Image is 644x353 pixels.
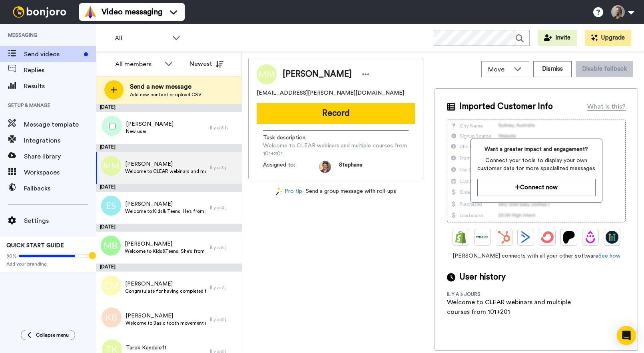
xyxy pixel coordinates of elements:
div: [DATE] [96,224,242,232]
button: Connect now [477,179,596,196]
div: Open Intercom Messenger [617,326,636,345]
span: [PERSON_NAME] connects with all your other software [447,252,626,260]
span: [PERSON_NAME] [125,160,206,168]
img: Patreon [562,231,575,244]
span: Welcome to CLEAR webinars and multiple courses from 101+201 [263,142,409,158]
span: Fallbacks [24,184,96,193]
span: Send a new message [130,82,201,91]
button: Invite [538,30,577,46]
img: Hubspot [498,231,510,244]
img: magic-wand.svg [276,187,283,196]
img: cm.png [101,276,121,295]
span: [PERSON_NAME] [126,120,173,128]
span: Move [488,65,510,74]
div: il y a 3 jours [447,291,499,297]
span: New user [126,128,173,135]
button: Record [257,103,415,124]
img: GoHighLevel [606,231,618,244]
div: Il y a 4 j [210,204,238,211]
span: 80% [6,253,17,259]
span: Congratulate for having completed free intro course [125,288,206,294]
span: Add new contact or upload CSV [130,91,201,98]
span: [PERSON_NAME] [283,68,352,80]
div: - Send a group message with roll-ups [248,187,423,196]
img: Drip [584,231,597,244]
img: vm-color.svg [84,6,97,18]
div: [DATE] [96,104,242,112]
span: Integrations [24,136,96,145]
div: [DATE] [96,184,242,192]
span: Workspaces [24,168,96,177]
span: Collapse menu [36,332,69,338]
span: [PERSON_NAME] [125,240,206,248]
button: Upgrade [585,30,631,46]
span: Want a greater impact and engagement? [477,145,596,153]
div: [DATE] [96,144,242,152]
a: See how [598,253,620,259]
span: Settings [24,216,96,226]
span: Connect your tools to display your own customer data for more specialized messages [477,157,596,173]
button: Dismiss [533,61,572,77]
div: Welcome to CLEAR webinars and multiple courses from 101+201 [447,297,575,317]
div: Il y a 5 j [210,244,238,251]
span: Assigned to: [263,161,319,173]
div: Il y a 3 j [210,165,238,171]
div: What is this? [587,102,626,111]
div: Tooltip anchor [89,252,96,259]
span: All [115,34,168,43]
span: Share library [24,152,96,161]
span: Tarek Kandaleft [126,344,191,352]
span: Welcome to Kids& Teens. He's from [US_STATE], [GEOGRAPHIC_DATA] [125,208,206,214]
img: bj-logo-header-white.svg [10,6,70,18]
span: Welcome to CLEAR webinars and multiple courses from 101+201 [125,168,206,175]
span: Video messaging [102,6,162,18]
img: mm.png [101,156,121,176]
div: Il y a 8 j [210,316,238,323]
span: Task description : [263,134,319,142]
button: Newest [183,56,229,72]
img: kb.png [102,307,122,327]
span: Message template [24,120,96,129]
img: Ontraport [476,231,489,244]
span: Add your branding [6,261,90,267]
img: Shopify [455,231,467,244]
img: ActiveCampaign [519,231,532,244]
span: Replies [24,65,96,75]
span: [PERSON_NAME] [125,200,206,208]
img: Image of Marc-Antoine Menard [257,64,277,84]
button: Collapse menu [21,330,75,340]
span: Imported Customer Info [459,101,553,113]
span: Welcome to Kids&Teens. She's from [GEOGRAPHIC_DATA], [GEOGRAPHIC_DATA] [125,248,206,254]
span: QUICK START GUIDE [6,243,64,248]
span: User history [459,271,506,283]
a: Pro tip [276,187,302,196]
img: es.png [101,196,121,216]
div: All members [115,59,161,69]
span: Results [24,81,96,91]
img: da5f5293-2c7b-4288-972f-10acbc376891-1597253892.jpg [319,161,331,173]
div: Il y a 8 h [210,125,238,131]
div: [DATE] [96,264,242,272]
img: ConvertKit [541,231,554,244]
button: Disable fallback [576,61,633,77]
span: Welcome to Basic tooth movement mechanics [126,320,206,326]
img: mb.png [101,236,121,256]
span: [PERSON_NAME] [125,280,206,288]
span: Send videos [24,50,81,59]
span: [PERSON_NAME] [126,312,206,320]
div: Il y a 7 j [210,284,238,291]
span: Stephane [339,161,363,173]
span: [EMAIL_ADDRESS][PERSON_NAME][DOMAIN_NAME] [257,89,404,97]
